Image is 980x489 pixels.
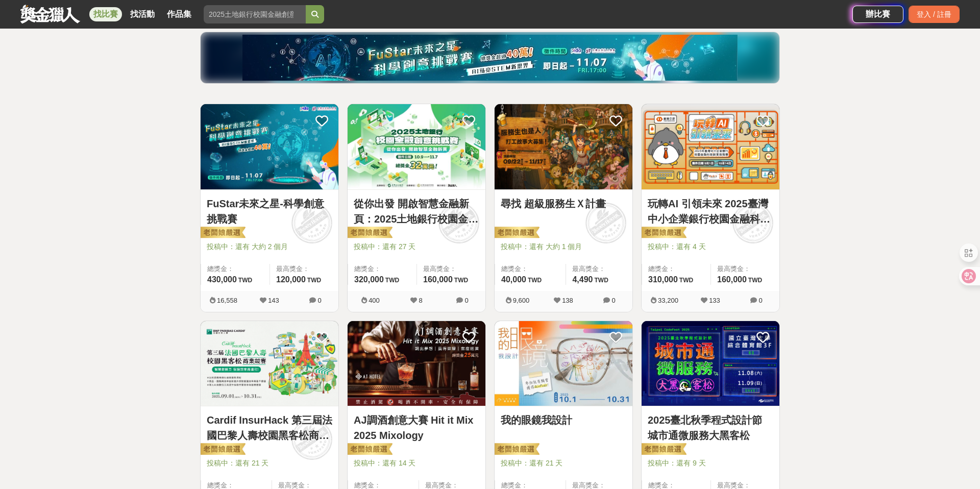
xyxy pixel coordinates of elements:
[201,104,338,189] img: Cover Image
[199,443,246,457] img: 老闆娘嚴選
[268,297,279,304] span: 143
[501,458,626,469] span: 投稿中：還有 21 天
[207,458,332,469] span: 投稿中：還有 21 天
[572,275,593,284] span: 4,490
[276,275,306,284] span: 120,000
[658,297,678,304] span: 33,200
[648,241,773,252] span: 投稿中：還有 4 天
[709,297,720,304] span: 133
[423,264,479,274] span: 最高獎金：
[354,196,479,227] a: 從你出發 開啟智慧金融新頁：2025土地銀行校園金融創意挑戰賽
[346,226,393,240] img: 老闆娘嚴選
[495,104,632,190] a: Cover Image
[648,196,773,227] a: 玩轉AI 引領未來 2025臺灣中小企業銀行校園金融科技創意挑戰賽
[207,275,237,284] span: 430,000
[348,321,485,406] img: Cover Image
[354,264,410,274] span: 總獎金：
[201,321,338,406] img: Cover Image
[464,297,468,304] span: 0
[493,443,540,457] img: 老闆娘嚴選
[207,196,332,227] a: FuStar未來之星-科學創意挑戰賽
[276,264,332,274] span: 最高獎金：
[501,196,626,211] a: 尋找 超級服務生Ｘ計畫
[354,412,479,443] a: AJ調酒創意大賽 Hit it Mix 2025 Mixology
[201,321,338,407] a: Cover Image
[423,275,453,284] span: 160,000
[640,226,687,240] img: 老闆娘嚴選
[758,297,762,304] span: 0
[495,321,632,406] img: Cover Image
[207,264,263,274] span: 總獎金：
[648,275,678,284] span: 310,000
[348,104,485,190] a: Cover Image
[199,226,246,240] img: 老闆娘嚴選
[207,412,332,443] a: Cardif InsurHack 第三屆法國巴黎人壽校園黑客松商業競賽
[354,241,479,252] span: 投稿中：還有 27 天
[369,297,380,304] span: 400
[748,277,762,284] span: TWD
[495,321,632,407] a: Cover Image
[354,458,479,469] span: 投稿中：還有 14 天
[242,35,738,81] img: d7d77a4d-7f79-492d-886e-2417aac7d34c.jpg
[348,321,485,407] a: Cover Image
[648,412,773,443] a: 2025臺北秋季程式設計節 城市通微服務大黑客松
[717,264,773,274] span: 最高獎金：
[528,277,542,284] span: TWD
[354,275,384,284] span: 320,000
[642,104,779,190] a: Cover Image
[495,104,632,189] img: Cover Image
[163,7,195,21] a: 作品集
[717,275,747,284] span: 160,000
[307,277,321,284] span: TWD
[385,277,399,284] span: TWD
[238,277,252,284] span: TWD
[501,264,559,274] span: 總獎金：
[611,297,615,304] span: 0
[595,277,608,284] span: TWD
[642,104,779,189] img: Cover Image
[493,226,540,240] img: 老闆娘嚴選
[201,104,338,190] a: Cover Image
[346,443,393,457] img: 老闆娘嚴選
[909,6,960,23] div: 登入 / 註冊
[501,241,626,252] span: 投稿中：還有 大約 1 個月
[501,275,526,284] span: 40,000
[648,264,704,274] span: 總獎金：
[642,321,779,407] a: Cover Image
[217,297,237,304] span: 16,558
[852,6,903,23] a: 辦比賽
[126,7,159,21] a: 找活動
[89,7,122,21] a: 找比賽
[454,277,468,284] span: TWD
[501,412,626,428] a: 我的眼鏡我設計
[642,321,779,406] img: Cover Image
[572,264,626,274] span: 最高獎金：
[562,297,573,304] span: 138
[513,297,530,304] span: 9,600
[204,5,306,23] input: 2025土地銀行校園金融創意挑戰賽：從你出發 開啟智慧金融新頁
[648,458,773,469] span: 投稿中：還有 9 天
[640,443,687,457] img: 老闆娘嚴選
[348,104,485,189] img: Cover Image
[679,277,693,284] span: TWD
[317,297,321,304] span: 0
[207,241,332,252] span: 投稿中：還有 大約 2 個月
[419,297,422,304] span: 8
